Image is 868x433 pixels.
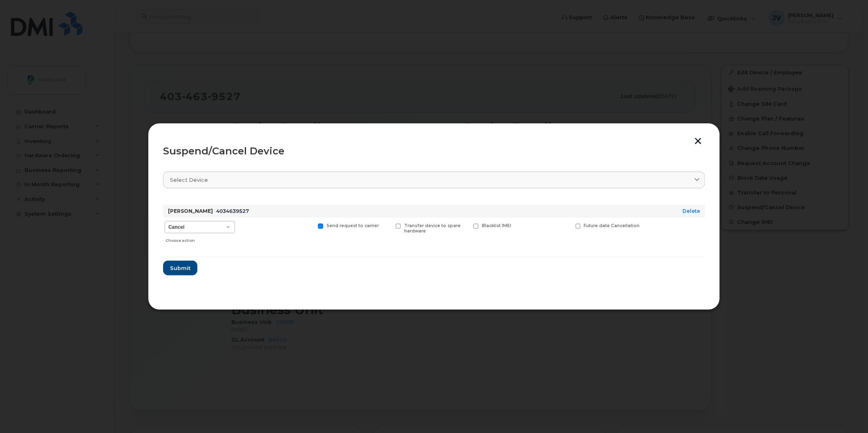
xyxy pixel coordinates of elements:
[463,223,468,228] input: Blacklist IMEI
[482,223,511,228] span: Blacklist IMEI
[163,146,705,156] div: Suspend/Cancel Device
[166,234,235,244] div: Choose action
[682,208,700,214] a: Delete
[386,223,390,228] input: Transfer device to spare hardware
[170,176,208,184] span: Select device
[566,223,570,228] input: Future date Cancellation
[216,208,249,214] span: 4034639527
[327,223,379,228] span: Send request to carrier
[163,172,705,188] a: Select device
[170,264,190,272] span: Submit
[404,223,461,234] span: Transfer device to spare hardware
[163,261,197,275] button: Submit
[308,223,312,228] input: Send request to carrier
[168,208,213,214] strong: [PERSON_NAME]
[584,223,640,228] span: Future date Cancellation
